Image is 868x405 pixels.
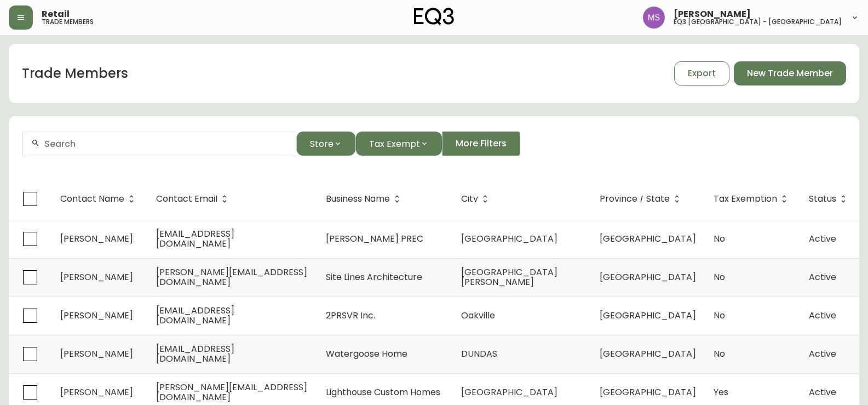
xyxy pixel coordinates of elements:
[747,67,833,79] span: New Trade Member
[414,8,455,25] img: logo
[60,347,133,360] span: [PERSON_NAME]
[310,137,334,151] span: Store
[809,271,836,283] span: Active
[461,386,557,398] span: [GEOGRAPHIC_DATA]
[60,194,139,204] span: Contact Name
[42,19,94,25] h5: trade members
[714,386,728,398] span: Yes
[326,386,440,398] span: Lighthouse Custom Homes
[600,271,696,283] span: [GEOGRAPHIC_DATA]
[714,194,791,204] span: Tax Exemption
[600,347,696,360] span: [GEOGRAPHIC_DATA]
[156,266,307,288] span: [PERSON_NAME][EMAIL_ADDRESS][DOMAIN_NAME]
[714,232,725,245] span: No
[809,194,850,204] span: Status
[369,137,420,151] span: Tax Exempt
[442,132,520,156] button: More Filters
[674,61,729,85] button: Export
[600,232,696,245] span: [GEOGRAPHIC_DATA]
[60,386,133,398] span: [PERSON_NAME]
[461,309,495,322] span: Oakville
[60,309,133,322] span: [PERSON_NAME]
[714,196,777,202] span: Tax Exemption
[674,10,751,19] span: [PERSON_NAME]
[809,309,836,322] span: Active
[326,347,407,360] span: Watergoose Home
[456,138,507,150] span: More Filters
[674,19,842,25] h5: eq3 [GEOGRAPHIC_DATA] - [GEOGRAPHIC_DATA]
[809,386,836,398] span: Active
[44,139,288,149] input: Search
[156,304,234,327] span: [EMAIL_ADDRESS][DOMAIN_NAME]
[643,7,665,28] img: 1b6e43211f6f3cc0b0729c9049b8e7af
[600,194,684,204] span: Province / State
[156,343,234,365] span: [EMAIL_ADDRESS][DOMAIN_NAME]
[600,196,670,202] span: Province / State
[714,309,725,322] span: No
[296,132,355,156] button: Store
[156,194,232,204] span: Contact Email
[461,196,478,202] span: City
[60,232,133,245] span: [PERSON_NAME]
[326,196,390,202] span: Business Name
[355,132,442,156] button: Tax Exempt
[461,232,557,245] span: [GEOGRAPHIC_DATA]
[156,227,234,250] span: [EMAIL_ADDRESS][DOMAIN_NAME]
[688,67,716,79] span: Export
[326,232,423,245] span: [PERSON_NAME] PREC
[60,196,124,202] span: Contact Name
[60,271,133,283] span: [PERSON_NAME]
[326,271,422,283] span: Site Lines Architecture
[600,309,696,322] span: [GEOGRAPHIC_DATA]
[734,61,846,85] button: New Trade Member
[809,347,836,360] span: Active
[461,266,557,288] span: [GEOGRAPHIC_DATA][PERSON_NAME]
[461,347,497,360] span: DUNDAS
[156,196,217,202] span: Contact Email
[42,10,70,19] span: Retail
[809,196,836,202] span: Status
[809,232,836,245] span: Active
[326,194,404,204] span: Business Name
[326,309,375,322] span: 2PRSVR Inc.
[22,64,128,83] h1: Trade Members
[156,381,307,403] span: [PERSON_NAME][EMAIL_ADDRESS][DOMAIN_NAME]
[714,347,725,360] span: No
[600,386,696,398] span: [GEOGRAPHIC_DATA]
[714,271,725,283] span: No
[461,194,492,204] span: City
